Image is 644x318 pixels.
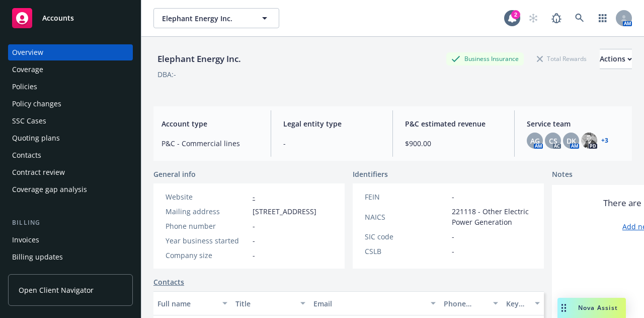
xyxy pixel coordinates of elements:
[527,118,624,129] span: Service team
[283,118,380,129] span: Legal entity type
[511,10,520,19] div: 2
[8,147,133,163] a: Contacts
[235,298,294,309] div: Title
[12,61,43,78] div: Coverage
[532,52,592,65] div: Total Rewards
[530,136,540,146] span: AG
[552,169,573,181] span: Notes
[166,206,249,217] div: Mailing address
[444,298,487,309] div: Phone number
[162,13,249,24] span: Elephant Energy Inc.
[8,130,133,146] a: Quoting plans
[231,291,309,315] button: Title
[8,164,133,180] a: Contract review
[153,52,245,66] div: Elephant Energy Inc.
[440,291,502,315] button: Phone number
[12,164,65,180] div: Contract review
[8,218,133,228] div: Billing
[12,79,37,95] div: Policies
[549,136,557,146] span: CS
[581,133,597,149] img: photo
[166,192,249,202] div: Website
[557,298,570,318] div: Drag to move
[570,8,590,28] a: Search
[253,250,255,261] span: -
[253,221,255,231] span: -
[12,147,41,163] div: Contacts
[8,61,133,78] a: Coverage
[253,235,255,246] span: -
[8,96,133,112] a: Policy changes
[8,79,133,95] a: Policies
[365,231,448,242] div: SIC code
[153,277,184,287] a: Contacts
[162,138,259,149] span: P&C - Commercial lines
[8,4,133,32] a: Accounts
[600,49,632,69] div: Actions
[309,291,440,315] button: Email
[567,136,576,146] span: DK
[600,49,632,69] button: Actions
[8,232,133,248] a: Invoices
[42,14,74,22] span: Accounts
[166,221,249,231] div: Phone number
[153,169,196,179] span: General info
[12,181,87,198] div: Coverage gap analysis
[162,118,259,129] span: Account type
[166,235,249,246] div: Year business started
[365,246,448,257] div: CSLB
[8,249,133,265] a: Billing updates
[253,206,316,217] span: [STREET_ADDRESS]
[153,291,231,315] button: Full name
[12,232,39,248] div: Invoices
[12,249,63,265] div: Billing updates
[452,192,454,202] span: -
[452,206,532,227] span: 221118 - Other Electric Power Generation
[523,8,543,28] a: Start snowing
[12,113,46,129] div: SSC Cases
[283,138,380,149] span: -
[557,298,626,318] button: Nova Assist
[578,303,618,312] span: Nova Assist
[365,212,448,222] div: NAICS
[8,181,133,198] a: Coverage gap analysis
[502,291,544,315] button: Key contact
[546,8,567,28] a: Report a Bug
[153,8,279,28] button: Elephant Energy Inc.
[8,44,133,60] a: Overview
[166,250,249,261] div: Company size
[157,69,176,80] div: DBA: -
[12,44,43,60] div: Overview
[452,246,454,257] span: -
[593,8,613,28] a: Switch app
[506,298,529,309] div: Key contact
[365,192,448,202] div: FEIN
[12,96,61,112] div: Policy changes
[8,113,133,129] a: SSC Cases
[405,118,502,129] span: P&C estimated revenue
[452,231,454,242] span: -
[405,138,502,149] span: $900.00
[253,192,255,202] a: -
[446,52,524,65] div: Business Insurance
[353,169,388,179] span: Identifiers
[12,130,60,146] div: Quoting plans
[157,298,216,309] div: Full name
[601,138,608,144] a: +3
[19,285,94,295] span: Open Client Navigator
[313,298,425,309] div: Email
